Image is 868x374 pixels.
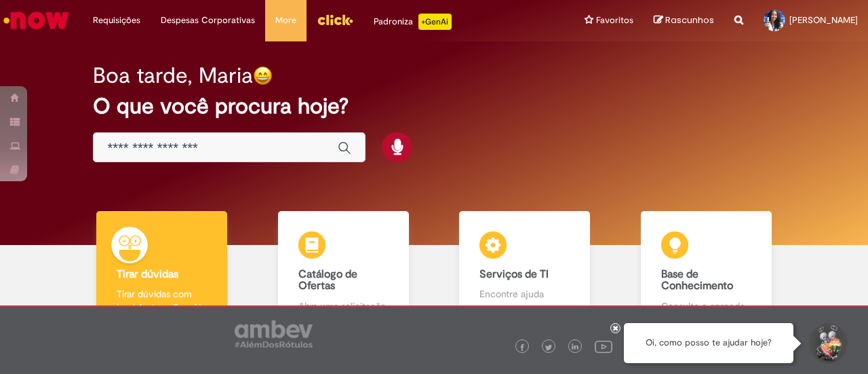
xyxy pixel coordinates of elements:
[93,64,253,88] h2: Boa tarde, Maria
[253,211,435,329] a: Catálogo de Ofertas Abra uma solicitação
[479,267,549,281] b: Serviços de TI
[418,14,452,30] p: +GenAi
[807,323,848,364] button: Iniciar Conversa de Suporte
[661,267,733,293] b: Base de Conhecimento
[374,14,452,30] div: Padroniza
[1,7,71,34] img: ServiceNow
[661,299,751,313] p: Consulte e aprenda
[789,14,858,26] span: [PERSON_NAME]
[317,10,353,30] img: click_logo_yellow_360x200.png
[93,14,140,27] span: Requisições
[654,14,714,27] a: Rascunhos
[275,14,296,27] span: More
[235,320,313,348] img: logo_footer_ambev_rotulo_gray.png
[93,94,774,118] h2: O que você procura hoje?
[665,14,714,26] span: Rascunhos
[519,344,526,351] img: logo_footer_facebook.png
[298,299,389,313] p: Abra uma solicitação
[595,337,612,355] img: logo_footer_youtube.png
[117,287,207,314] p: Tirar dúvidas com Lupi Assist e Gen Ai
[616,211,797,329] a: Base de Conhecimento Consulte e aprenda
[161,14,255,27] span: Despesas Corporativas
[479,287,570,301] p: Encontre ajuda
[253,66,273,86] img: happy-face.png
[572,343,578,352] img: logo_footer_linkedin.png
[596,14,633,27] span: Favoritos
[117,267,178,281] b: Tirar dúvidas
[624,323,793,363] div: Oi, como posso te ajudar hoje?
[298,267,357,293] b: Catálogo de Ofertas
[434,211,616,329] a: Serviços de TI Encontre ajuda
[545,344,552,351] img: logo_footer_twitter.png
[71,211,253,329] a: Tirar dúvidas Tirar dúvidas com Lupi Assist e Gen Ai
